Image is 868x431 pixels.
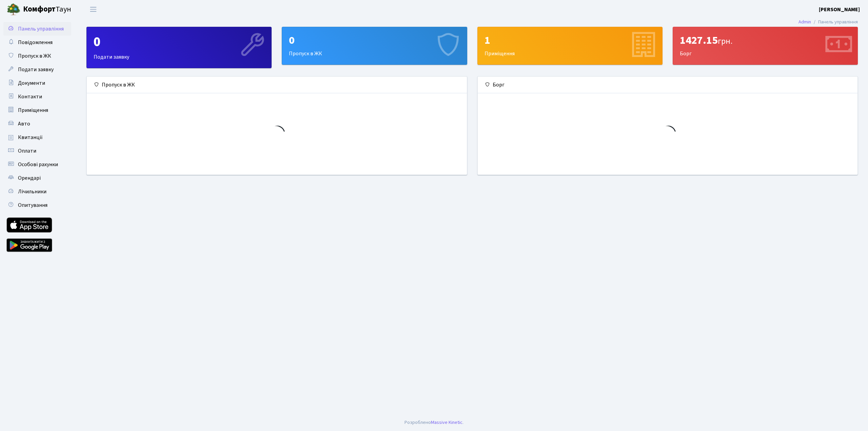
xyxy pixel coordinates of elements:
[3,36,71,49] a: Повідомлення
[282,27,467,65] a: 0Пропуск в ЖК
[3,185,71,198] a: Лічильники
[3,131,71,144] a: Квитанції
[3,22,71,36] a: Панель управління
[85,4,102,15] button: Переключити навігацію
[18,161,58,168] span: Особові рахунки
[3,158,71,171] a: Особові рахунки
[3,144,71,158] a: Оплати
[3,63,71,76] a: Подати заявку
[282,27,467,64] div: Пропуск в ЖК
[289,34,460,47] div: 0
[680,34,851,47] div: 1427.15
[819,5,860,14] a: [PERSON_NAME]
[18,174,41,182] span: Орендарі
[18,52,51,60] span: Пропуск в ЖК
[673,27,857,64] div: Борг
[3,198,71,212] a: Опитування
[18,201,47,209] span: Опитування
[431,419,462,426] a: Massive Kinetic
[3,171,71,185] a: Орендарі
[485,34,655,47] div: 1
[18,93,42,100] span: Контакти
[798,18,811,25] a: Admin
[87,77,467,93] div: Пропуск в ЖК
[811,18,858,26] li: Панель управління
[3,76,71,90] a: Документи
[18,39,53,46] span: Повідомлення
[3,117,71,131] a: Авто
[87,27,271,68] div: Подати заявку
[18,79,45,87] span: Документи
[94,34,264,50] div: 0
[23,4,71,15] span: Таун
[7,3,20,16] img: logo.png
[86,27,272,68] a: 0Подати заявку
[3,49,71,63] a: Пропуск в ЖК
[18,25,64,33] span: Панель управління
[18,106,48,114] span: Приміщення
[478,77,858,93] div: Борг
[18,66,54,73] span: Подати заявку
[18,147,36,155] span: Оплати
[23,4,56,15] b: Комфорт
[18,134,43,141] span: Квитанції
[478,27,662,64] div: Приміщення
[718,35,732,47] span: грн.
[405,419,463,426] div: Розроблено .
[477,27,663,65] a: 1Приміщення
[3,90,71,103] a: Контакти
[18,188,46,195] span: Лічильники
[3,103,71,117] a: Приміщення
[788,15,868,29] nav: breadcrumb
[18,120,30,128] span: Авто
